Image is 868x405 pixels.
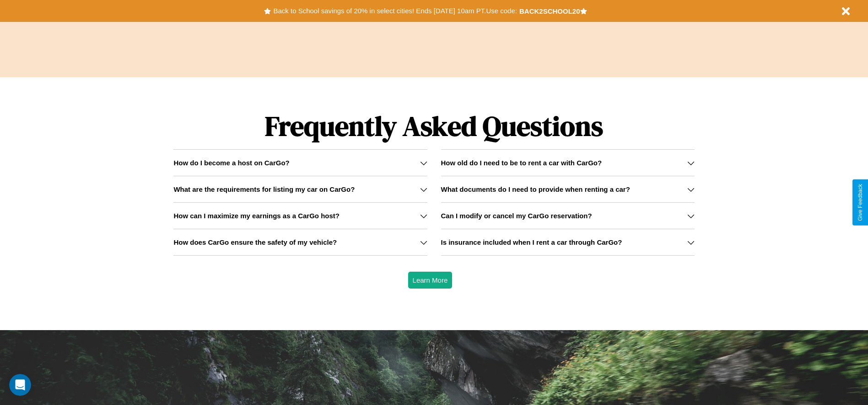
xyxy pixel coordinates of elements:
[857,184,863,221] div: Give Feedback
[173,159,289,167] h3: How do I become a host on CarGo?
[173,212,340,220] h3: How can I maximize my earnings as a CarGo host?
[173,185,355,193] h3: What are the requirements for listing my car on CarGo?
[173,103,694,149] h1: Frequently Asked Questions
[441,238,622,246] h3: Is insurance included when I rent a car through CarGo?
[441,212,592,220] h3: Can I modify or cancel my CarGo reservation?
[173,238,337,246] h3: How does CarGo ensure the safety of my vehicle?
[9,374,31,396] iframe: Intercom live chat
[441,185,630,193] h3: What documents do I need to provide when renting a car?
[271,5,519,17] button: Back to School savings of 20% in select cities! Ends [DATE] 10am PT.Use code:
[408,272,453,289] button: Learn More
[519,7,580,15] b: BACK2SCHOOL20
[441,159,602,167] h3: How old do I need to be to rent a car with CarGo?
